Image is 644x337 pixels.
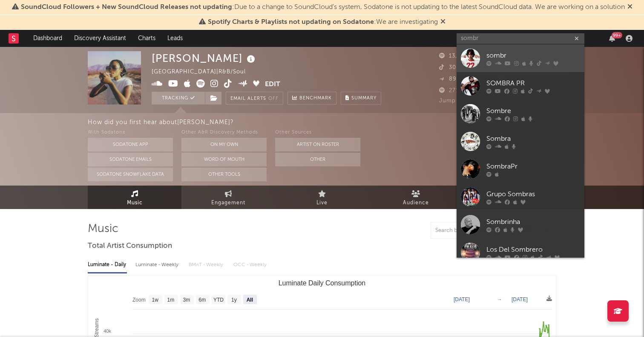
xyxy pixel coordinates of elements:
a: Charts [132,30,161,47]
a: SombraPr [457,155,584,183]
text: 6m [199,297,206,303]
a: sombr [457,44,584,72]
button: Edit [265,79,280,90]
div: Sombra [486,134,580,144]
span: Engagement [211,198,245,208]
div: How did you first hear about [PERSON_NAME] ? [88,117,644,128]
div: sombr [486,50,580,61]
span: Benchmark [299,93,332,104]
input: Search by song name or URL [431,227,521,234]
button: Tracking [152,92,205,105]
button: On My Own [181,138,267,151]
span: Audience [403,198,429,208]
button: Sodatone Snowflake Data [88,168,173,181]
a: Live [275,186,369,209]
button: 99+ [609,35,615,42]
button: Summary [341,92,381,105]
div: [GEOGRAPHIC_DATA] | R&B/Soul [152,67,256,77]
text: Zoom [132,297,146,303]
div: Sombre [486,106,580,116]
button: Email AlertsOff [226,92,283,105]
text: 3m [183,297,190,303]
span: Dismiss [440,19,446,26]
div: [PERSON_NAME] [152,51,257,65]
span: SoundCloud Followers + New SoundCloud Releases not updating [21,4,232,11]
div: Sombrinha [486,217,580,227]
a: Sombrinha [457,211,584,238]
text: [DATE] [512,296,528,302]
div: Other A&R Discovery Methods [181,128,267,138]
a: Leads [161,30,189,47]
span: Jump Score: 96.8 [439,98,490,104]
span: : We are investigating [208,19,438,26]
div: Luminate - Daily [88,258,127,272]
div: Los Del Sombrero [486,244,580,255]
span: : Due to a change to SoundCloud's system, Sodatone is not updating to the latest SoundCloud data.... [21,4,625,11]
button: Artist on Roster [275,138,360,151]
span: 13,453 [439,53,468,59]
button: Other Tools [181,168,267,181]
text: 1m [167,297,175,303]
span: Spotify Charts & Playlists not updating on Sodatone [208,19,374,26]
div: Grupo Sombras [486,189,580,199]
a: SOMBRA PR [457,72,584,100]
a: Engagement [181,186,275,209]
text: → [497,296,502,302]
button: Other [275,153,360,166]
button: Sodatone App [88,138,173,151]
text: [DATE] [454,296,470,302]
a: Benchmark [287,92,336,105]
span: 306,400 [439,65,473,70]
div: 99 + [612,32,622,38]
a: Sombra [457,128,584,155]
span: 89 [439,76,457,82]
span: Dismiss [627,4,632,11]
div: With Sodatone [88,128,173,138]
a: Los Del Sombrero [457,238,584,266]
button: Word Of Mouth [181,153,267,166]
span: Music [127,198,143,208]
span: Total Artist Consumption [88,241,172,251]
em: Off [268,96,279,101]
div: Luminate - Weekly [135,258,180,272]
div: Other Sources [275,128,360,138]
a: Discovery Assistant [68,30,132,47]
span: Live [316,198,328,208]
button: Sodatone Emails [88,153,173,166]
text: YTD [213,297,224,303]
input: Search for artists [457,33,584,44]
a: Dashboard [27,30,68,47]
div: SombraPr [486,161,580,171]
a: Audience [369,186,463,209]
a: Music [88,186,181,209]
text: All [247,297,253,303]
span: Summary [351,96,377,101]
span: 271,805 Monthly Listeners [439,88,523,93]
a: Sombre [457,100,584,128]
text: Luminate Daily Consumption [279,279,366,287]
text: 1y [231,297,237,303]
text: 40k [103,328,111,334]
div: SOMBRA PR [486,78,580,88]
text: 1w [152,297,159,303]
a: Grupo Sombras [457,183,584,211]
